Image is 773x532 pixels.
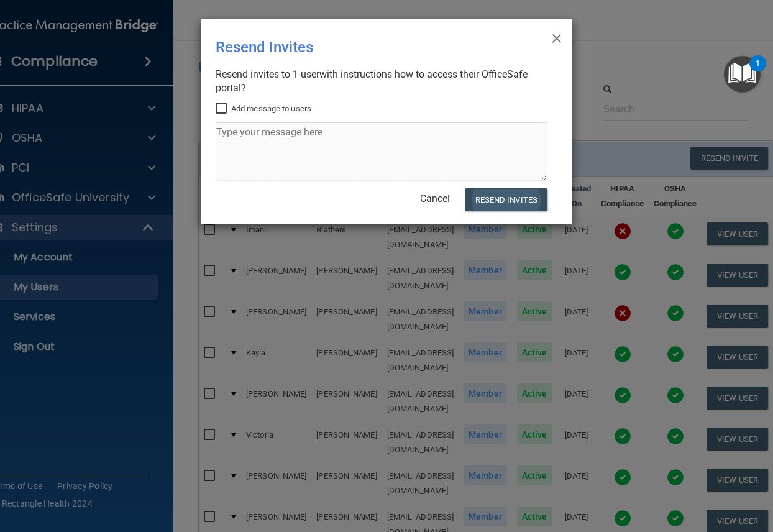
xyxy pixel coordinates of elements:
iframe: Drift Widget Chat Controller [558,444,758,493]
label: Add message to users [216,101,311,116]
div: Resend invites to 1 user with instructions how to access their OfficeSafe portal? [216,68,547,95]
button: Resend Invites [465,188,547,211]
input: Add message to users [216,104,230,114]
div: Resend Invites [216,29,506,65]
button: Open Resource Center, 1 new notification [724,56,761,93]
a: Cancel [420,193,450,204]
div: 1 [756,63,760,80]
span: × [551,24,562,49]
